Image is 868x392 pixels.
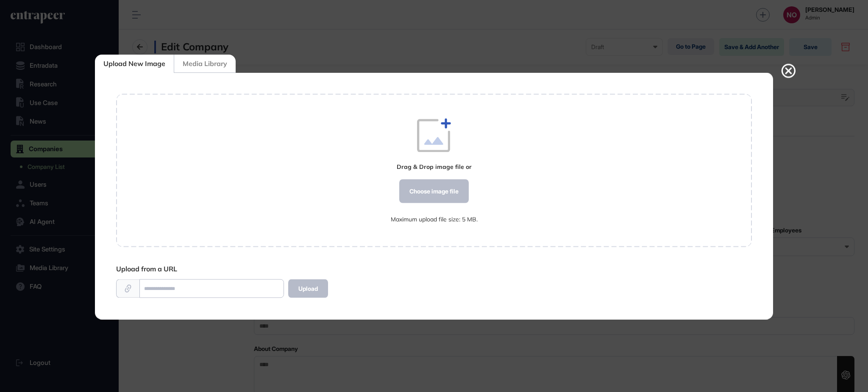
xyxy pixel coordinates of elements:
div: Upload New Image [95,55,174,73]
div: Upload from a URL [116,264,328,273]
div: Maximum upload file size: 5 MB. [391,216,478,223]
button: Upload [288,279,328,298]
div: Drag & Drop image file or [397,163,472,170]
div: Media Library [174,55,236,73]
div: Choose image file [399,179,469,203]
